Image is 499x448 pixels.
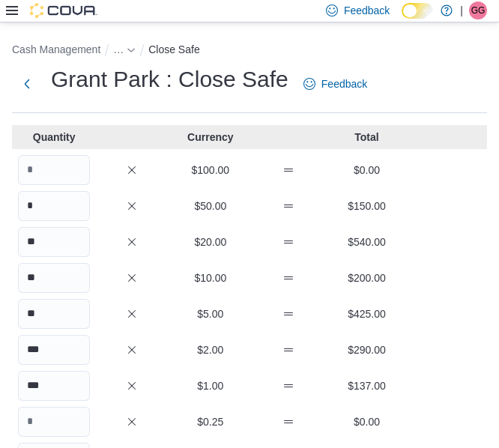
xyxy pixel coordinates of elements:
[330,306,402,321] p: $425.00
[175,163,247,178] p: $100.00
[127,46,136,55] svg: - Clicking this button will toggle a popover dialog.
[12,69,42,99] button: Next
[460,1,463,19] p: |
[12,43,100,55] button: Cash Management
[297,69,373,99] a: Feedback
[330,130,402,145] p: Total
[18,155,90,185] input: Quantity
[330,199,402,214] p: $150.00
[175,130,247,145] p: Currency
[330,163,402,178] p: $0.00
[469,1,487,19] div: G Gudmundson
[18,335,90,365] input: Quantity
[113,43,124,55] span: See collapsed breadcrumbs
[330,270,402,285] p: $200.00
[175,306,247,321] p: $5.00
[471,1,486,19] span: GG
[344,3,390,18] span: Feedback
[18,299,90,329] input: Quantity
[18,407,90,437] input: Quantity
[321,76,367,91] span: Feedback
[175,378,247,393] p: $1.00
[18,371,90,401] input: Quantity
[330,414,402,429] p: $0.00
[330,234,402,249] p: $540.00
[175,270,247,285] p: $10.00
[175,199,247,214] p: $50.00
[402,3,433,19] input: Dark Mode
[175,414,247,429] p: $0.25
[175,342,247,357] p: $2.00
[51,64,288,94] h1: Grant Park : Close Safe
[18,191,90,221] input: Quantity
[175,234,247,249] p: $20.00
[113,43,136,55] button: See collapsed breadcrumbs - Clicking this button will toggle a popover dialog.
[18,130,90,145] p: Quantity
[330,342,402,357] p: $290.00
[148,43,199,55] button: Close Safe
[18,227,90,257] input: Quantity
[30,3,97,18] img: Cova
[18,263,90,293] input: Quantity
[330,378,402,393] p: $137.00
[12,40,487,61] nav: An example of EuiBreadcrumbs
